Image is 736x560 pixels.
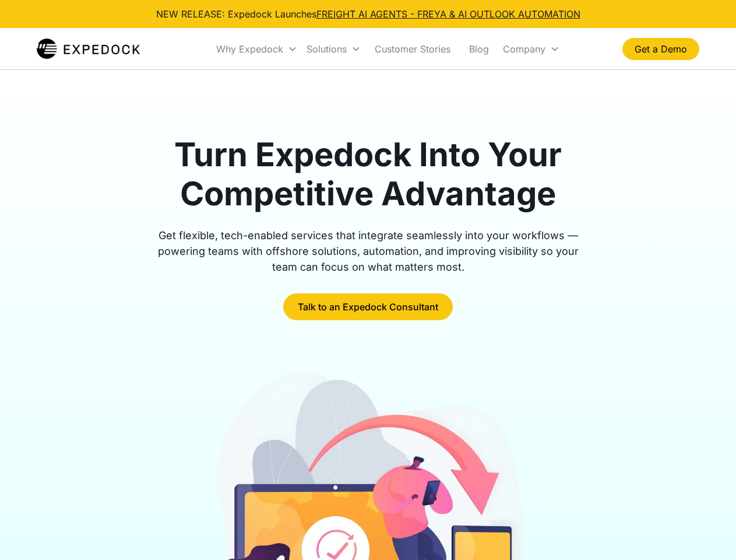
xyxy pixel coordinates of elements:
[365,29,460,69] a: Customer Stories
[678,504,736,560] iframe: Chat Widget
[498,29,564,69] div: Company
[37,37,140,61] img: Expedock Logo
[212,29,302,69] div: Why Expedock
[145,228,592,275] div: Get flexible, tech-enabled services that integrate seamlessly into your workflows — powering team...
[316,8,580,20] a: FREIGHT AI AGENTS - FREYA & AI OUTLOOK AUTOMATION
[145,135,592,213] h1: Turn Expedock Into Your Competitive Advantage
[156,7,580,21] div: NEW RELEASE: Expedock Launches
[503,43,545,55] div: Company
[622,38,699,60] a: Get a Demo
[37,37,140,61] a: home
[302,29,365,69] div: Solutions
[216,43,283,55] div: Why Expedock
[283,293,453,320] a: Talk to an Expedock Consultant
[307,43,347,55] div: Solutions
[460,29,498,69] a: Blog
